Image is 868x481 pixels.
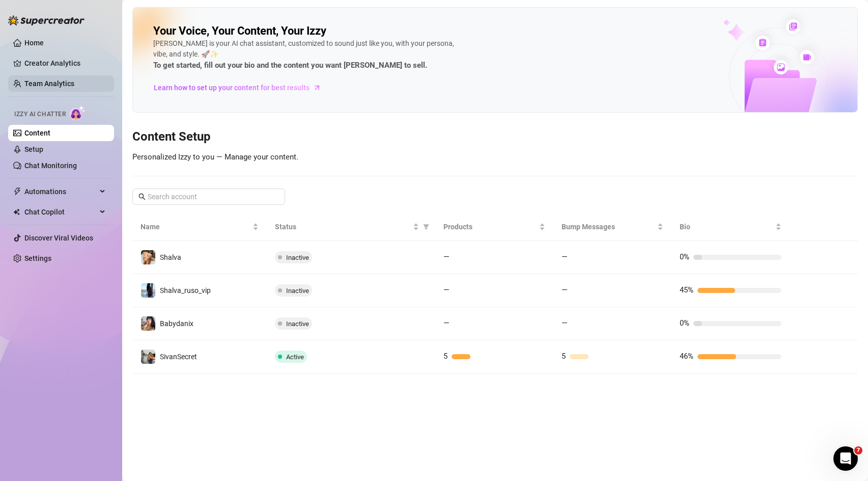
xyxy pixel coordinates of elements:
[562,221,655,232] span: Bump Messages
[153,79,329,96] a: Learn how to set up your content for best results
[13,188,21,196] span: thunderbolt
[141,250,155,264] img: Shalva
[443,221,537,232] span: Products
[70,105,86,120] img: AI Chatter
[153,38,459,72] div: [PERSON_NAME] is your AI chat assistant, customized to sound just like you, with your persona, vi...
[153,24,326,38] h2: Your Voice, Your Content, Your Izzy
[160,253,181,261] span: Shalva
[141,221,250,232] span: Name
[141,283,155,298] img: Shalva_ruso_vip
[286,353,304,361] span: Active
[267,213,435,241] th: Status
[562,285,568,295] span: —
[24,162,77,170] a: Chat Monitoring
[132,129,858,145] h3: Content Setup
[435,213,553,241] th: Products
[562,252,568,261] span: —
[24,254,51,262] a: Settings
[562,318,568,328] span: —
[423,224,429,230] span: filter
[286,320,309,328] span: Inactive
[13,208,20,216] img: Chat Copilot
[24,234,93,242] a: Discover Viral Videos
[148,191,271,202] input: Search account
[699,8,857,112] img: ai-chatter-content-library-cLFOSyPT.png
[680,318,689,328] span: 0%
[153,61,427,70] strong: To get started, fill out your bio and the content you want [PERSON_NAME] to sell.
[160,353,197,361] span: SivanSecret
[24,55,106,71] a: Creator Analytics
[8,15,85,25] img: logo-BBDzfeDw.svg
[24,39,44,47] a: Home
[562,352,566,361] span: 5
[680,252,689,261] span: 0%
[24,183,97,200] span: Automations
[141,350,155,364] img: SivanSecret
[14,110,66,119] span: Izzy AI Chatter
[553,213,671,241] th: Bump Messages
[138,193,146,200] span: search
[275,221,411,232] span: Status
[132,213,267,241] th: Name
[443,318,450,328] span: —
[24,145,43,153] a: Setup
[680,221,773,232] span: Bio
[160,286,211,295] span: Shalva_ruso_vip
[24,204,97,220] span: Chat Copilot
[24,79,74,88] a: Team Analytics
[671,213,790,241] th: Bio
[443,352,447,361] span: 5
[286,287,309,295] span: Inactive
[443,285,450,295] span: —
[312,83,322,93] span: arrow-right
[421,219,431,234] span: filter
[854,446,862,455] span: 7
[141,316,155,331] img: Babydanix
[680,352,693,361] span: 46%
[680,285,693,295] span: 45%
[286,254,309,261] span: Inactive
[833,446,858,471] iframe: Intercom live chat
[24,129,50,137] a: Content
[443,252,450,261] span: —
[154,82,310,93] span: Learn how to set up your content for best results
[132,152,298,162] span: Personalized Izzy to you — Manage your content.
[160,319,193,328] span: Babydanix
